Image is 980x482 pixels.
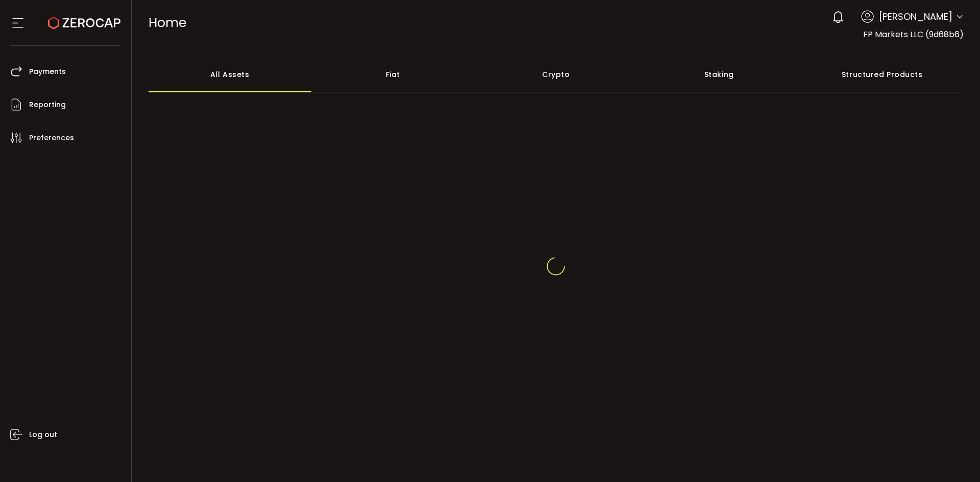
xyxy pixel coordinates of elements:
[863,29,964,40] span: FP Markets LLC (9d68b6)
[149,57,312,92] div: All Assets
[29,427,57,442] span: Log out
[29,131,74,145] span: Preferences
[801,57,964,92] div: Structured Products
[475,57,638,92] div: Crypto
[879,10,952,23] span: [PERSON_NAME]
[149,14,186,32] span: Home
[638,57,801,92] div: Staking
[29,64,66,79] span: Payments
[311,57,475,92] div: Fiat
[29,97,66,112] span: Reporting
